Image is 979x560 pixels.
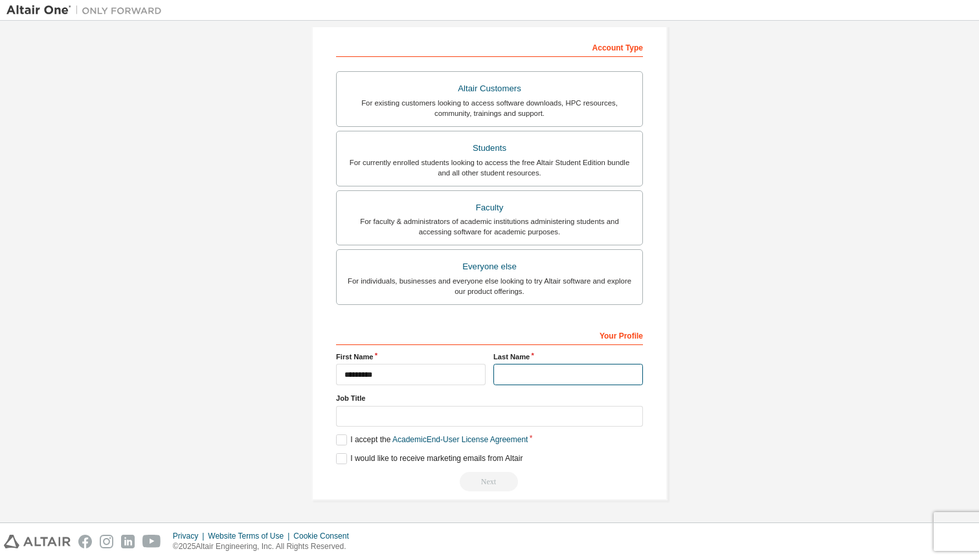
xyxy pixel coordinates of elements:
div: Read and acccept EULA to continue [336,472,643,491]
div: Everyone else [344,258,635,276]
a: Academic End-User License Agreement [392,435,528,444]
p: © 2025 Altair Engineering, Inc. All Rights Reserved. [173,541,357,552]
img: facebook.svg [78,535,92,548]
div: Faculty [344,199,635,217]
div: Students [344,139,635,157]
img: instagram.svg [100,535,113,548]
div: Website Terms of Use [208,531,293,541]
label: First Name [336,352,486,362]
div: Cookie Consent [293,531,356,541]
img: linkedin.svg [121,535,135,548]
label: Job Title [336,393,643,403]
img: altair_logo.svg [4,535,71,548]
div: For existing customers looking to access software downloads, HPC resources, community, trainings ... [344,98,635,118]
div: For faculty & administrators of academic institutions administering students and accessing softwa... [344,216,635,237]
div: For currently enrolled students looking to access the free Altair Student Edition bundle and all ... [344,157,635,178]
div: Account Type [336,36,643,57]
div: Altair Customers [344,80,635,98]
label: Last Name [493,352,643,362]
div: For individuals, businesses and everyone else looking to try Altair software and explore our prod... [344,276,635,297]
div: Privacy [173,531,208,541]
label: I would like to receive marketing emails from Altair [336,453,523,464]
img: youtube.svg [142,535,161,548]
div: Your Profile [336,324,643,345]
img: Altair One [6,4,168,17]
label: I accept the [336,434,528,445]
